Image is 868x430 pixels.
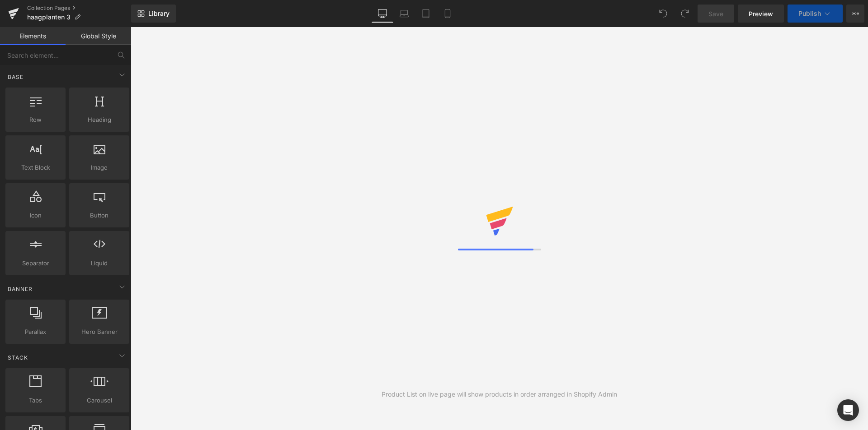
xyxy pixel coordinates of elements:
span: Carousel [72,396,127,405]
div: Product List on live page will show products in order arranged in Shopify Admin [382,389,617,399]
span: Base [7,73,24,81]
a: Desktop [372,5,393,23]
span: Button [72,211,127,220]
span: Heading [72,115,127,125]
span: Parallax [8,327,63,337]
a: Tablet [415,5,437,23]
span: Stack [7,353,29,362]
span: Save [708,9,723,18]
a: Global Style [66,27,131,45]
a: Collection Pages [27,5,131,12]
button: Redo [676,5,694,23]
span: haagplanten 3 [27,14,71,21]
span: Publish [798,10,821,17]
span: Icon [8,211,63,220]
div: Open Intercom Messenger [837,399,859,421]
a: Laptop [393,5,415,23]
button: Undo [654,5,672,23]
a: New Library [131,5,176,23]
span: Library [148,9,170,18]
button: Publish [788,5,843,23]
span: Row [8,115,63,125]
a: Mobile [437,5,458,23]
span: Image [72,163,127,172]
span: Tabs [8,396,63,405]
span: Separator [8,259,63,268]
span: Preview [749,9,773,18]
span: Text Block [8,163,63,172]
a: Preview [738,5,784,23]
span: Liquid [72,259,127,268]
button: More [846,5,864,23]
span: Banner [7,285,33,293]
span: Hero Banner [72,327,127,337]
